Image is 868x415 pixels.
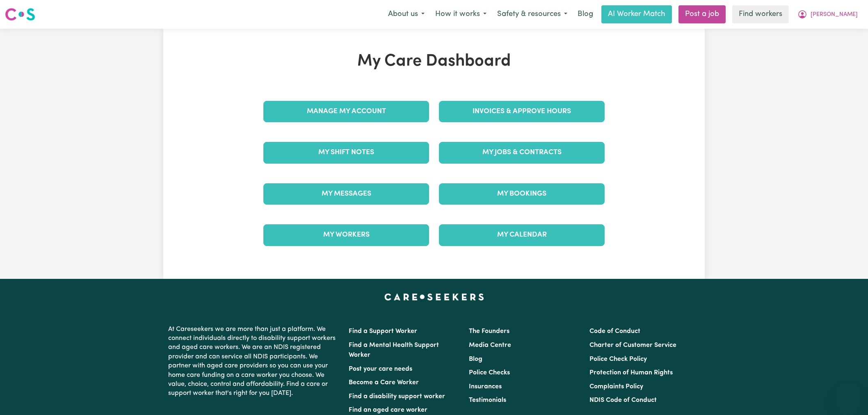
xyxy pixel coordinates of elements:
[439,183,605,205] a: My Bookings
[589,328,640,335] a: Code of Conduct
[792,6,863,23] button: My Account
[349,366,412,372] a: Post your care needs
[589,397,657,404] a: NDIS Code of Conduct
[439,101,605,122] a: Invoices & Approve Hours
[5,5,35,24] a: Careseekers logo
[469,356,482,363] a: Blog
[349,407,427,413] a: Find an aged care worker
[732,5,789,23] a: Find workers
[258,52,610,71] h1: My Care Dashboard
[383,6,430,23] button: About us
[589,383,643,390] a: Complaints Policy
[469,369,510,376] a: Police Checks
[5,7,35,22] img: Careseekers logo
[492,6,573,23] button: Safety & resources
[469,383,502,390] a: Insurances
[263,142,429,163] a: My Shift Notes
[811,10,858,19] span: [PERSON_NAME]
[601,5,672,23] a: AI Worker Match
[678,5,726,23] a: Post a job
[430,6,492,23] button: How it works
[439,224,605,246] a: My Calendar
[439,142,605,163] a: My Jobs & Contracts
[349,328,417,335] a: Find a Support Worker
[349,393,445,400] a: Find a disability support worker
[835,382,861,408] iframe: Button to launch messaging window
[263,224,429,246] a: My Workers
[469,328,509,335] a: The Founders
[469,397,506,404] a: Testimonials
[469,342,511,349] a: Media Centre
[589,369,673,376] a: Protection of Human Rights
[589,356,647,363] a: Police Check Policy
[384,294,484,300] a: Careseekers home page
[589,342,676,349] a: Charter of Customer Service
[263,183,429,205] a: My Messages
[263,101,429,122] a: Manage My Account
[349,342,439,358] a: Find a Mental Health Support Worker
[168,322,339,401] p: At Careseekers we are more than just a platform. We connect individuals directly to disability su...
[349,379,419,386] a: Become a Care Worker
[573,5,598,23] a: Blog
